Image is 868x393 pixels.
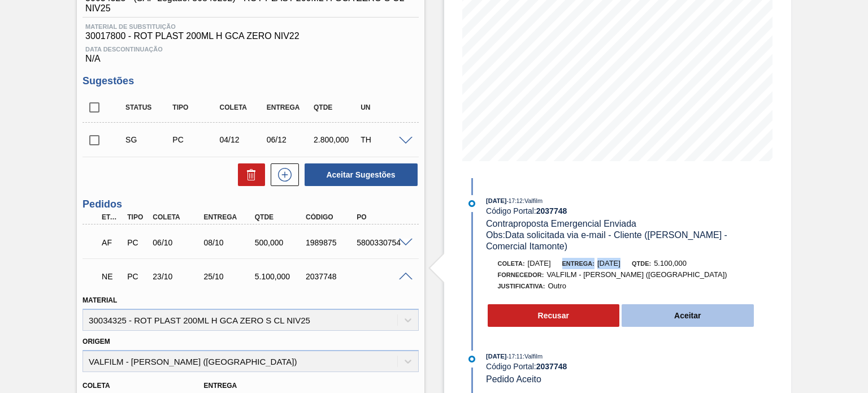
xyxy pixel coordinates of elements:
span: : Valfilm [523,197,542,204]
div: Pedido de Compra [124,238,150,247]
p: NE [102,272,121,281]
div: Pedido em Negociação Emergencial [99,264,124,289]
div: N/A [83,41,418,64]
div: Pedido de Compra [124,272,150,281]
div: PO [354,213,410,221]
span: Coleta: [498,260,525,267]
div: 2037748 [303,272,359,281]
div: TH [358,135,409,144]
div: Sugestão Criada [123,135,174,144]
div: Excluir Sugestões [232,163,265,186]
div: 2.800,000 [311,135,362,144]
span: [DATE] [597,259,620,267]
div: Código [303,213,359,221]
label: Material [83,296,117,304]
label: Entrega [204,382,237,390]
strong: 2037748 [536,206,567,215]
div: 1989875 [303,238,359,247]
span: - 17:11 [507,353,523,360]
span: Pedido Aceito [486,374,541,384]
div: 04/12/2025 [217,135,268,144]
div: 5800330754 [354,238,410,247]
div: Aceitar Sugestões [299,162,419,187]
span: Justificativa: [498,283,545,290]
span: 30017800 - ROT PLAST 200ML H GCA ZERO NIV22 [85,31,415,41]
div: Entrega [201,213,257,221]
span: Outro [548,282,566,290]
button: Recusar [488,304,620,327]
span: Data Descontinuação [85,46,415,53]
span: Fornecedor: [498,271,544,278]
div: 08/10/2025 [201,238,257,247]
div: Qtde [252,213,308,221]
div: Tipo [170,103,221,111]
span: : Valfilm [523,353,542,360]
span: Qtde: [632,260,651,267]
h3: Pedidos [83,198,418,210]
span: VALFILM - [PERSON_NAME] ([GEOGRAPHIC_DATA]) [546,270,727,279]
label: Origem [83,338,110,346]
div: 23/10/2025 [150,272,206,281]
div: 500,000 [252,238,308,247]
strong: 2037748 [536,362,567,371]
span: Obs: Data solicitada via e-mail - Cliente ([PERSON_NAME] - Comercial Itamonte) [486,230,730,251]
button: Aceitar Sugestões [305,163,418,186]
div: Pedido de Compra [170,135,221,144]
button: Aceitar [622,304,754,327]
div: UN [358,103,409,111]
span: [DATE] [486,197,506,204]
div: Coleta [217,103,268,111]
div: Qtde [311,103,362,111]
label: Coleta [83,382,110,390]
div: 06/10/2025 [150,238,206,247]
img: atual [468,356,475,362]
div: Status [123,103,174,111]
div: 25/10/2025 [201,272,257,281]
span: - 17:12 [507,198,523,204]
span: Material de Substituição [85,23,415,30]
span: Entrega: [562,260,594,267]
div: 5.100,000 [252,272,308,281]
div: Etapa [99,213,124,221]
span: Contraproposta Emergencial Enviada [486,219,636,228]
div: Código Portal: [486,206,754,215]
img: atual [468,200,475,207]
div: Nova sugestão [265,163,299,186]
div: Código Portal: [486,362,754,371]
div: Coleta [150,213,206,221]
div: Tipo [124,213,150,221]
div: Entrega [264,103,315,111]
p: AF [102,238,121,247]
span: [DATE] [528,259,551,267]
span: 5.100,000 [654,259,687,267]
div: Aguardando Faturamento [99,230,124,255]
h3: Sugestões [83,75,418,87]
span: [DATE] [486,353,506,360]
div: 06/12/2025 [264,135,315,144]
